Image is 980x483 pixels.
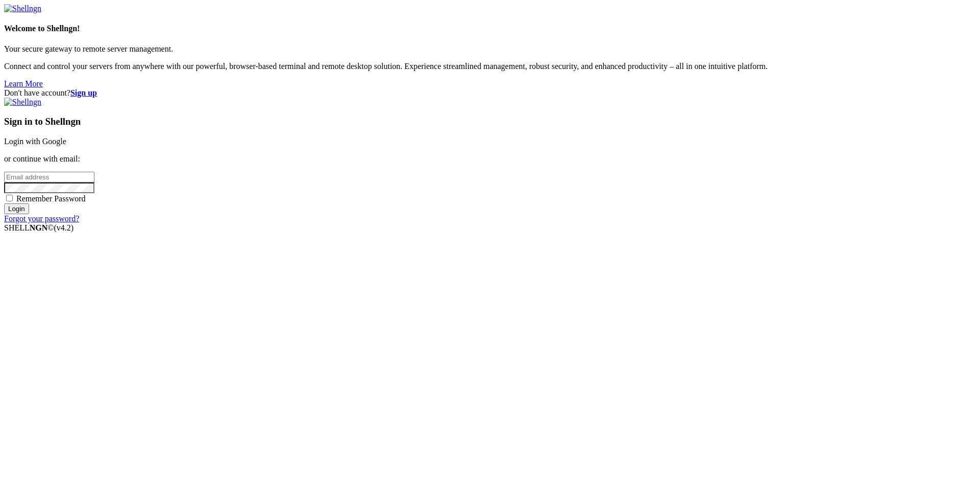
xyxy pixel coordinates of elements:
input: Login [4,203,29,214]
p: Your secure gateway to remote server management. [4,44,976,54]
span: SHELL © [4,223,73,232]
span: 4.2.0 [54,223,74,232]
input: Remember Password [6,195,13,201]
a: Learn More [4,79,43,88]
a: Forgot your password? [4,214,79,223]
b: NGN [30,223,48,232]
a: Sign up [70,88,97,97]
div: Don't have account? [4,88,976,98]
img: Shellngn [4,98,41,107]
a: Login with Google [4,137,66,146]
span: Remember Password [16,194,86,203]
h4: Welcome to Shellngn! [4,24,976,33]
p: or continue with email: [4,154,976,164]
p: Connect and control your servers from anywhere with our powerful, browser-based terminal and remo... [4,62,976,71]
input: Email address [4,172,94,182]
img: Shellngn [4,4,41,13]
h3: Sign in to Shellngn [4,116,976,127]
